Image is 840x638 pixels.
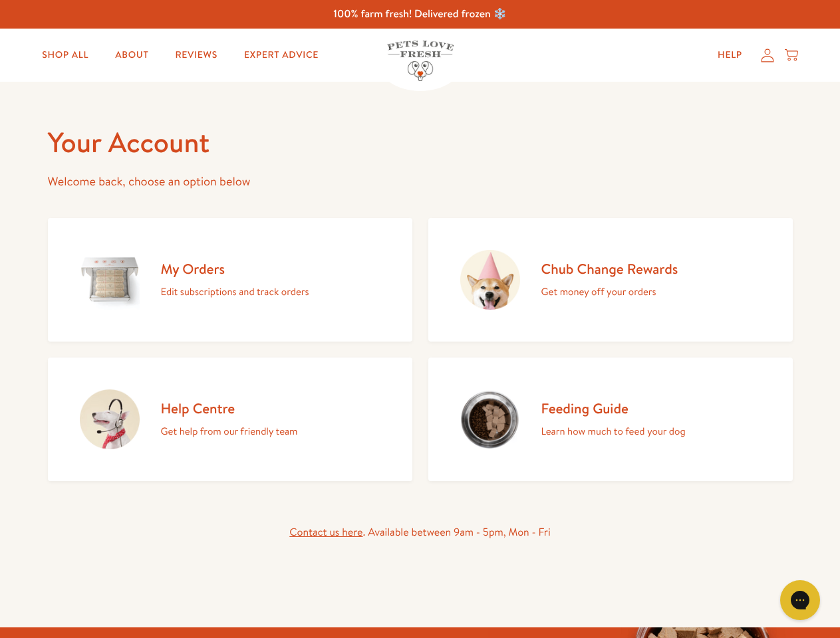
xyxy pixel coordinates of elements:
[428,218,793,342] a: Chub Change Rewards Get money off your orders
[289,525,362,540] a: Contact us here
[31,42,99,68] a: Shop All
[541,423,686,440] p: Learn how much to feed your dog
[541,260,678,278] h2: Chub Change Rewards
[387,41,454,81] img: Pets Love Fresh
[161,260,309,278] h2: My Orders
[48,524,793,542] div: . Available between 9am - 5pm, Mon - Fri
[48,124,793,161] h1: Your Account
[48,358,412,481] a: Help Centre Get help from our friendly team
[161,283,309,300] p: Edit subscriptions and track orders
[233,42,329,68] a: Expert Advice
[541,399,686,417] h2: Feeding Guide
[161,399,298,417] h2: Help Centre
[164,42,227,68] a: Reviews
[104,42,159,68] a: About
[707,42,753,68] a: Help
[48,218,412,342] a: My Orders Edit subscriptions and track orders
[161,423,298,440] p: Get help from our friendly team
[541,283,678,300] p: Get money off your orders
[773,576,827,625] iframe: Gorgias live chat messenger
[48,171,793,192] p: Welcome back, choose an option below
[428,358,793,481] a: Feeding Guide Learn how much to feed your dog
